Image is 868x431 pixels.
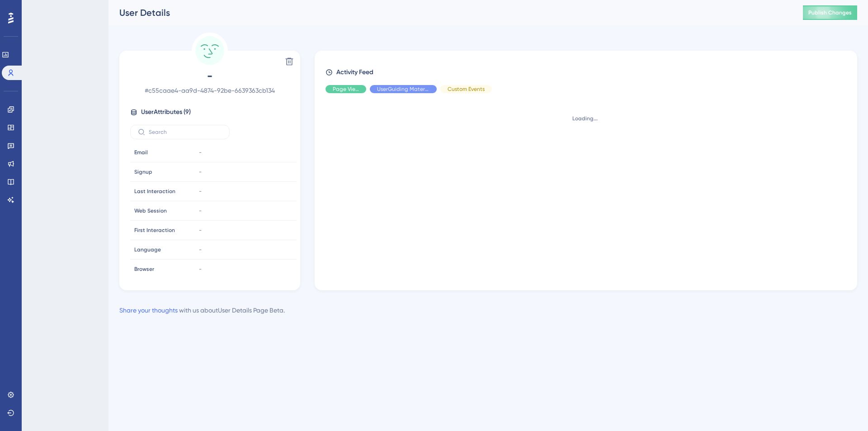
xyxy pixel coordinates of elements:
[134,246,161,253] span: Language
[803,5,857,20] button: Publish Changes
[119,305,285,316] div: with us about User Details Page Beta .
[199,227,202,234] span: -
[149,129,222,135] input: Search
[134,227,175,234] span: First Interaction
[134,168,152,175] span: Signup
[199,207,202,214] span: -
[199,149,202,156] span: -
[134,188,175,195] span: Last Interaction
[199,168,202,175] span: -
[336,67,373,78] span: Activity Feed
[134,149,148,156] span: Email
[808,9,852,16] span: Publish Changes
[119,6,780,19] div: User Details
[119,307,178,314] a: Share your thoughts
[199,188,202,195] span: -
[134,265,154,273] span: Browser
[199,246,202,253] span: -
[377,85,429,93] span: UserGuiding Material
[325,115,844,122] div: Loading...
[130,69,289,83] span: -
[141,107,191,118] span: User Attributes ( 9 )
[333,85,359,93] span: Page View
[199,265,202,273] span: -
[134,207,167,214] span: Web Session
[448,85,485,93] span: Custom Events
[130,85,289,96] span: # c55caae4-aa9d-4874-92be-6639363cb134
